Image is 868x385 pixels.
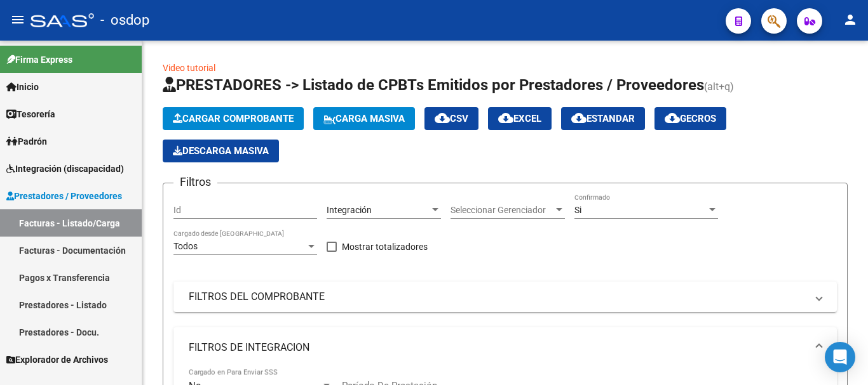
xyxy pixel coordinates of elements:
[6,134,47,148] span: Padrón
[173,241,198,251] span: Todos
[163,140,279,162] button: Descarga Masiva
[6,53,72,67] span: Firma Express
[665,110,680,126] mat-icon: cloud_download
[435,110,450,126] mat-icon: cloud_download
[488,107,552,130] button: EXCEL
[173,145,269,157] span: Descarga Masiva
[163,63,215,73] a: Video tutorial
[6,353,108,367] span: Explorador de Archivos
[189,341,806,355] mat-panel-title: FILTROS DE INTEGRACION
[571,113,635,124] span: Estandar
[163,107,304,130] button: Cargar Comprobante
[665,113,716,124] span: Gecros
[843,12,858,27] mat-icon: person
[173,113,294,124] span: Cargar Comprobante
[173,327,837,368] mat-expansion-panel-header: FILTROS DE INTEGRACION
[704,81,734,93] span: (alt+q)
[313,107,415,130] button: Carga Masiva
[323,113,405,124] span: Carga Masiva
[451,205,553,216] span: Seleccionar Gerenciador
[571,110,587,126] mat-icon: cloud_download
[825,342,855,372] div: Open Intercom Messenger
[561,107,645,130] button: Estandar
[6,189,122,203] span: Prestadores / Proveedores
[498,110,513,126] mat-icon: cloud_download
[173,173,217,191] h3: Filtros
[342,239,428,254] span: Mostrar totalizadores
[6,80,39,94] span: Inicio
[574,205,581,215] span: Si
[173,282,837,312] mat-expansion-panel-header: FILTROS DEL COMPROBANTE
[327,205,372,215] span: Integración
[6,162,124,176] span: Integración (discapacidad)
[189,290,806,304] mat-panel-title: FILTROS DEL COMPROBANTE
[10,12,25,27] mat-icon: menu
[435,113,468,124] span: CSV
[654,107,726,130] button: Gecros
[424,107,478,130] button: CSV
[498,113,541,124] span: EXCEL
[163,76,704,94] span: PRESTADORES -> Listado de CPBTs Emitidos por Prestadores / Proveedores
[163,140,279,162] app-download-masive: Descarga masiva de comprobantes (adjuntos)
[6,107,55,121] span: Tesorería
[100,6,149,34] span: - osdop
